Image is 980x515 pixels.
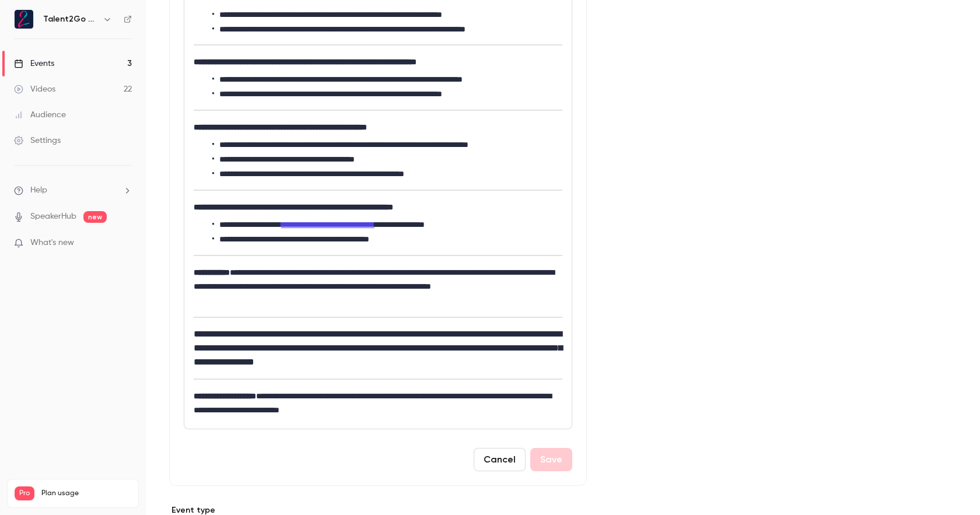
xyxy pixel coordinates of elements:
span: Plan usage [41,489,131,498]
h6: Talent2Go GmbH [43,13,98,25]
span: new [83,211,107,223]
iframe: Noticeable Trigger [118,238,132,248]
img: Talent2Go GmbH [15,10,33,29]
div: Settings [14,135,61,146]
div: Events [14,58,54,69]
a: SpeakerHub [30,211,76,223]
span: Help [30,184,47,197]
li: help-dropdown-opener [14,184,132,197]
div: Audience [14,109,66,121]
span: What's new [30,237,74,249]
button: Cancel [474,448,526,471]
span: Pro [15,486,34,500]
div: Videos [14,83,55,95]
